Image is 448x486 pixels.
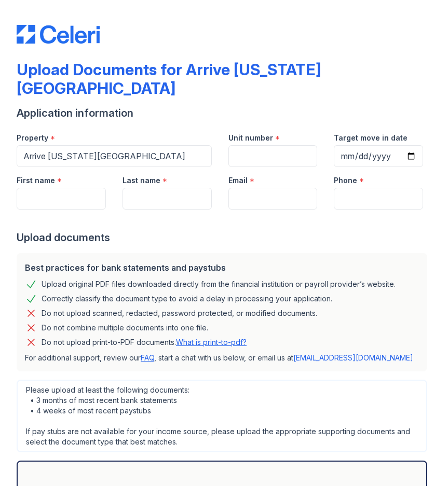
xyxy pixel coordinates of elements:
label: Target move in date [334,133,408,143]
img: CE_Logo_Blue-a8612792a0a2168367f1c8372b55b34899dd931a85d93a1a3d3e32e68fde9ad4.png [17,25,100,44]
p: For additional support, review our , start a chat with us below, or email us at [25,353,419,363]
div: Application information [17,106,431,120]
iframe: chat widget [404,445,438,476]
label: First name [17,175,55,186]
div: Upload Documents for Arrive [US_STATE][GEOGRAPHIC_DATA] [17,60,431,98]
div: Please upload at least the following documents: • 3 months of most recent bank statements • 4 wee... [17,380,427,452]
label: Last name [123,175,160,186]
div: Correctly classify the document type to avoid a delay in processing your application. [42,293,332,305]
a: FAQ [141,353,154,362]
label: Unit number [228,133,273,143]
label: Phone [334,175,357,186]
div: Best practices for bank statements and paystubs [25,261,419,274]
a: What is print-to-pdf? [176,338,247,346]
div: Do not upload scanned, redacted, password protected, or modified documents. [42,307,317,320]
div: Upload original PDF files downloaded directly from the financial institution or payroll provider’... [42,278,396,290]
p: Do not upload print-to-PDF documents. [42,337,247,348]
a: [EMAIL_ADDRESS][DOMAIN_NAME] [293,353,413,362]
div: Upload documents [17,230,431,245]
div: Do not combine multiple documents into one file. [42,322,208,334]
label: Property [17,133,48,143]
label: Email [228,175,248,186]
